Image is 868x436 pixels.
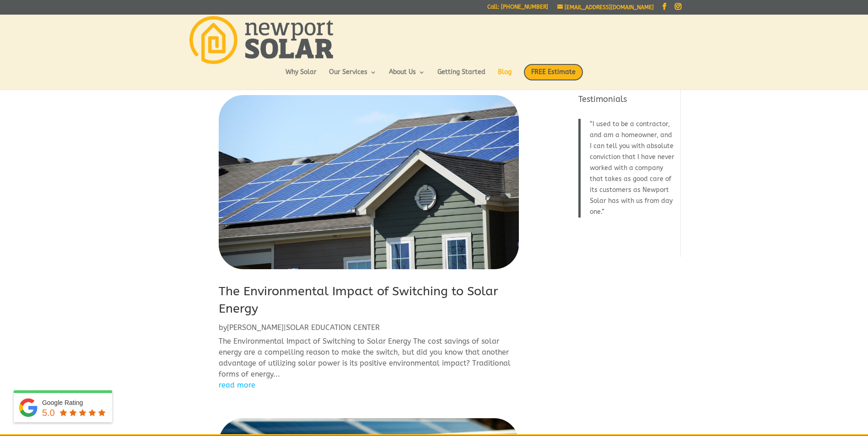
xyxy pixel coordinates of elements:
a: [EMAIL_ADDRESS][DOMAIN_NAME] [557,4,654,11]
p: by | [219,322,519,333]
div: Google Rating [42,398,108,407]
h4: Testimonials [578,94,675,110]
a: SOLAR EDUCATION CENTER [286,323,380,332]
a: The Environmental Impact of Switching to Solar Energy [219,284,498,316]
a: About Us [389,69,425,85]
a: [PERSON_NAME] [227,323,284,332]
a: Getting Started [437,69,485,85]
a: Our Services [329,69,377,85]
a: FREE Estimate [524,64,583,90]
img: Newport Solar | Solar Energy Optimized. [189,16,333,64]
a: Blog [498,69,512,85]
span: 5.0 [42,408,55,418]
span: FREE Estimate [524,64,583,80]
img: The Environmental Impact of Switching to Solar Energy [219,95,519,270]
a: read more [219,380,519,391]
a: Why Solar [286,69,317,85]
p: The Environmental Impact of Switching to Solar Energy The cost savings of solar energy are a comp... [219,336,519,380]
blockquote: I used to be a contractor, and am a homeowner, and I can tell you with absolute conviction that I... [578,119,675,218]
a: Call: [PHONE_NUMBER] [487,4,548,14]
